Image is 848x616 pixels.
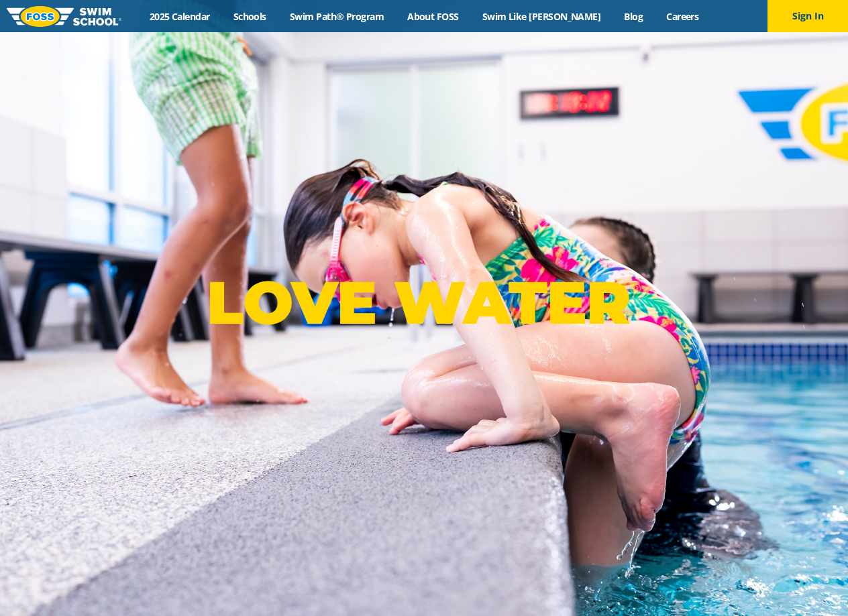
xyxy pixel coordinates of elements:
[221,10,278,23] a: Schools
[207,267,641,338] p: LOVE WATER
[613,10,655,23] a: Blog
[278,10,395,23] a: Swim Path® Program
[470,10,613,23] a: Swim Like [PERSON_NAME]
[630,280,641,297] sup: ®
[7,6,121,27] img: FOSS Swim School Logo
[138,10,221,23] a: 2025 Calendar
[396,10,471,23] a: About FOSS
[655,10,710,23] a: Careers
